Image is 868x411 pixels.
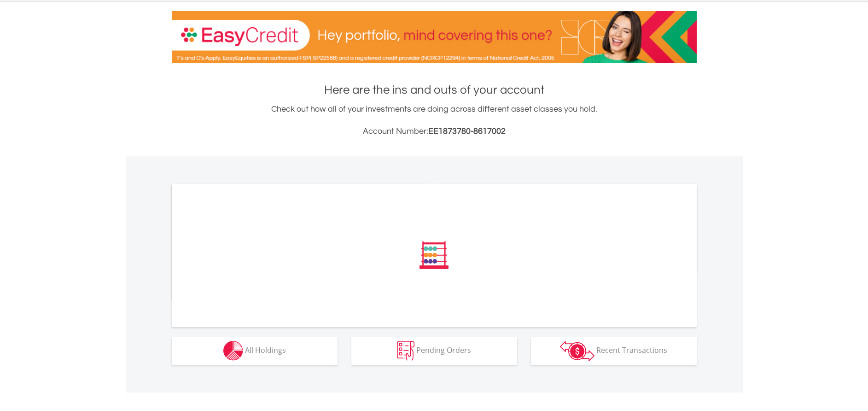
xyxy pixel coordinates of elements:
span: Pending Orders [416,345,471,355]
img: EasyCredit Promotion Banner [172,11,697,63]
img: pending_instructions-wht.png [397,341,414,361]
button: All Holdings [172,337,338,365]
button: Pending Orders [351,337,517,365]
button: Recent Transactions [531,337,697,365]
div: Check out how all of your investments are doing across different asset classes you hold. [172,103,697,138]
img: holdings-wht.png [223,341,243,361]
span: Recent Transactions [596,345,667,355]
span: EE1873780-8617002 [428,127,506,136]
img: transactions-zar-wht.png [560,341,594,361]
span: All Holdings [245,345,286,355]
h3: Account Number: [172,125,697,138]
h1: Here are the ins and outs of your account [172,82,697,98]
